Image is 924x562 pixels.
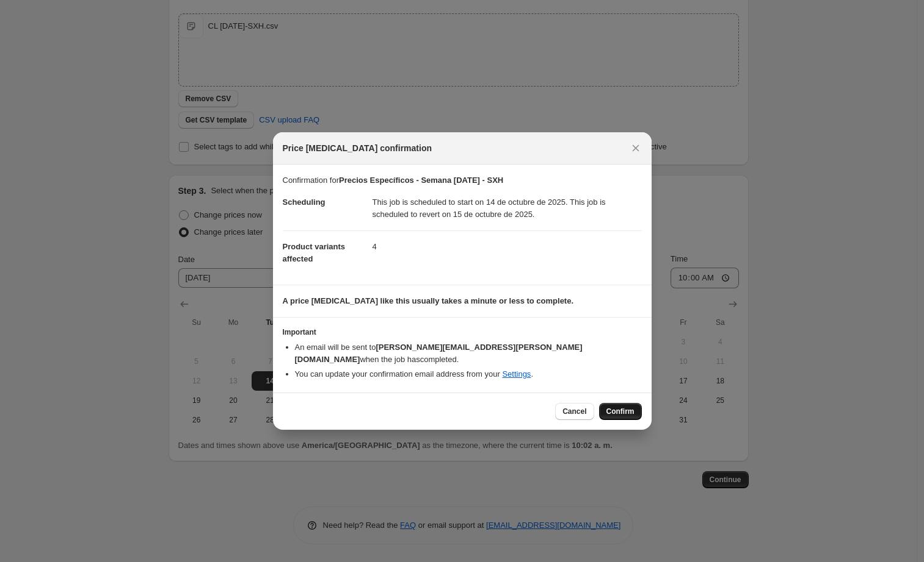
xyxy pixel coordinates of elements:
b: A price [MEDICAL_DATA] like this usually takes a minute or less to complete. [283,296,574,305]
dd: 4 [373,230,642,263]
span: Scheduling [283,197,326,207]
span: Product variants affected [283,242,346,263]
button: Close [627,140,644,157]
button: Confirm [599,403,642,420]
b: Precios Específicos - Semana [DATE] - SXH [339,176,503,185]
span: Cancel [562,407,586,416]
b: [PERSON_NAME][EMAIL_ADDRESS][PERSON_NAME][DOMAIN_NAME] [295,343,583,364]
span: Price [MEDICAL_DATA] confirmation [283,142,432,154]
h3: Important [283,327,642,337]
span: Confirm [606,407,635,416]
dd: This job is scheduled to start on 14 de octubre de 2025. This job is scheduled to revert on 15 de... [373,187,642,230]
li: You can update your confirmation email address from your . [295,368,642,380]
p: Confirmation for [283,174,642,187]
a: Settings [502,369,531,379]
button: Cancel [555,403,594,420]
li: An email will be sent to when the job has completed . [295,341,642,366]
